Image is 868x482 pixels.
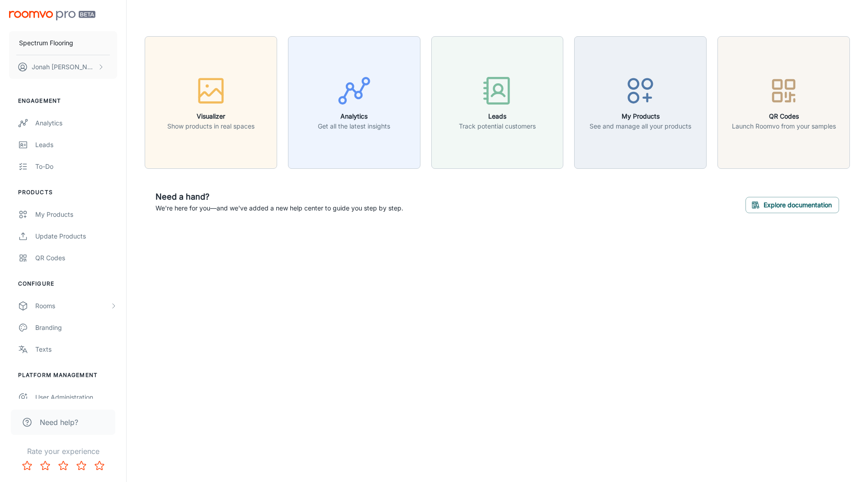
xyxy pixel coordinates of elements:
[35,253,117,263] div: QR Codes
[318,121,390,131] p: Get all the latest insights
[145,36,277,169] button: VisualizerShow products in real spaces
[717,36,850,169] button: QR CodesLaunch Roomvo from your samples
[9,11,95,20] img: Roomvo PRO Beta
[156,203,403,213] p: We're here for you—and we've added a new help center to guide you step by step.
[19,38,73,48] p: Spectrum Flooring
[35,231,117,241] div: Update Products
[590,111,691,121] h6: My Products
[574,97,707,106] a: My ProductsSee and manage all your products
[156,191,403,203] h6: Need a hand?
[288,36,420,169] button: AnalyticsGet all the latest insights
[431,97,564,106] a: LeadsTrack potential customers
[732,111,836,121] h6: QR Codes
[574,36,707,169] button: My ProductsSee and manage all your products
[167,121,255,131] p: Show products in real spaces
[35,162,117,172] div: To-do
[745,197,839,213] button: Explore documentation
[717,97,850,106] a: QR CodesLaunch Roomvo from your samples
[431,36,564,169] button: LeadsTrack potential customers
[32,62,95,72] p: Jonah [PERSON_NAME]
[35,140,117,150] div: Leads
[745,200,839,209] a: Explore documentation
[9,31,117,55] button: Spectrum Flooring
[318,111,390,121] h6: Analytics
[9,55,117,79] button: Jonah [PERSON_NAME]
[35,210,117,220] div: My Products
[167,111,255,121] h6: Visualizer
[732,121,836,131] p: Launch Roomvo from your samples
[35,118,117,128] div: Analytics
[590,121,691,131] p: See and manage all your products
[459,121,536,131] p: Track potential customers
[288,97,420,106] a: AnalyticsGet all the latest insights
[459,111,536,121] h6: Leads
